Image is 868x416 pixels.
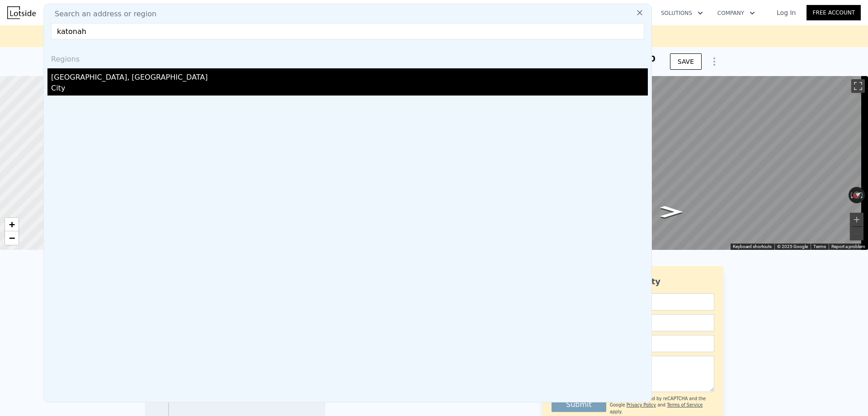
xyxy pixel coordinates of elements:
img: Lotside [7,6,36,19]
button: Show Options [705,53,723,71]
button: Submit [552,397,606,412]
a: Zoom in [5,218,19,231]
button: Rotate counterclockwise [849,187,854,203]
span: Search an address or region [47,9,156,19]
div: Regions [47,47,648,68]
a: Report a problem [831,244,865,249]
button: SAVE [670,53,702,70]
button: Toggle fullscreen view [851,79,865,93]
button: Reset the view [848,188,866,202]
span: + [9,219,15,230]
span: − [9,232,15,244]
button: Solutions [654,5,710,21]
input: Enter an address, city, region, neighborhood or zip code [51,23,644,39]
button: Zoom out [850,227,863,240]
a: Privacy Policy [627,402,656,407]
button: Zoom in [850,213,863,226]
a: Free Account [807,5,861,20]
a: Terms [813,244,826,249]
a: Log In [766,8,807,17]
button: Rotate clockwise [860,187,865,203]
a: Terms of Service [667,402,703,407]
div: City [51,83,648,96]
div: [GEOGRAPHIC_DATA], [GEOGRAPHIC_DATA] [51,68,648,83]
button: Company [710,5,762,21]
span: © 2025 Google [777,244,808,249]
a: Zoom out [5,231,19,245]
div: This site is protected by reCAPTCHA and the Google and apply. [610,396,714,415]
path: Go Southwest, Cherry St [651,203,692,220]
button: Keyboard shortcuts [733,244,772,250]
